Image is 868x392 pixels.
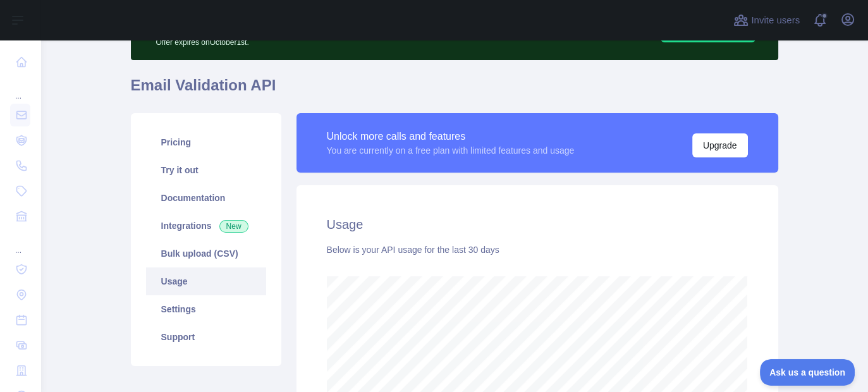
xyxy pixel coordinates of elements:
a: Pricing [146,128,266,156]
a: Documentation [146,184,266,212]
button: Invite users [731,10,802,30]
a: Usage [146,267,266,295]
span: New [219,220,248,233]
iframe: Toggle Customer Support [760,359,855,386]
span: Invite users [751,13,800,28]
a: Integrations New [146,212,266,240]
a: Bulk upload (CSV) [146,240,266,267]
div: ... [10,76,30,101]
h2: Usage [327,216,748,233]
a: Try it out [146,156,266,184]
a: Settings [146,295,266,323]
div: You are currently on a free plan with limited features and usage [327,144,575,157]
h1: Email Validation API [131,75,778,106]
a: Support [146,323,266,351]
div: Unlock more calls and features [327,129,575,144]
div: ... [10,230,30,255]
button: Upgrade [692,133,748,157]
div: Below is your API usage for the last 30 days [327,243,748,256]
